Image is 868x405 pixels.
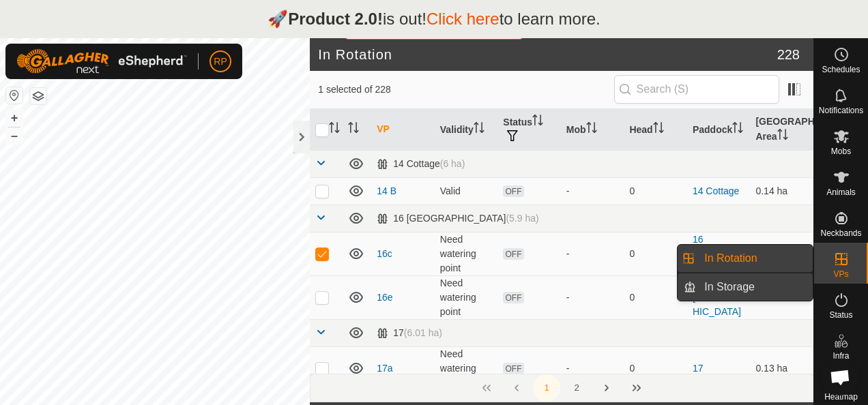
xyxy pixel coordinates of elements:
[829,311,852,319] span: Status
[777,44,800,65] span: 228
[474,124,484,135] p-sorticon: Activate to sort
[678,245,813,272] li: In Rotation
[503,185,523,197] span: OFF
[288,10,383,28] strong: Product 2.0!
[586,124,597,135] p-sorticon: Activate to sort
[435,346,498,390] td: Need watering point
[678,273,813,301] li: In Storage
[820,229,861,237] span: Neckbands
[497,109,561,151] th: Status
[435,275,498,319] td: Need watering point
[750,232,813,275] td: 0.09 ha
[566,247,619,261] div: -
[214,55,227,69] span: RP
[750,109,813,151] th: [GEOGRAPHIC_DATA] Area
[561,109,624,151] th: Mob
[693,277,744,317] a: 16 [GEOGRAPHIC_DATA]
[267,7,601,31] p: 🚀 is out! to learn more.
[377,363,392,374] a: 17a
[693,234,744,273] a: 16 [GEOGRAPHIC_DATA]
[435,177,498,205] td: Valid
[435,109,498,151] th: Validity
[377,292,392,303] a: 16e
[426,10,500,28] a: Click here
[348,124,359,135] p-sorticon: Activate to sort
[624,232,687,275] td: 0
[318,82,613,97] span: 1 selected of 228
[503,363,523,374] span: OFF
[696,245,813,272] a: In Rotation
[318,46,777,63] h2: In Rotation
[377,185,396,196] a: 14 B
[6,127,23,144] button: –
[624,346,687,390] td: 0
[532,117,543,127] p-sorticon: Activate to sort
[624,275,687,319] td: 0
[822,359,858,395] div: Open chat
[377,213,538,224] div: 16 [GEOGRAPHIC_DATA]
[653,124,664,135] p-sorticon: Activate to sort
[624,109,687,151] th: Head
[831,147,851,155] span: Mobs
[6,110,23,126] button: +
[506,213,538,224] span: (5.9 ha)
[377,248,392,259] a: 16c
[533,374,560,402] button: 1
[566,361,619,376] div: -
[833,270,848,278] span: VPs
[696,273,813,301] a: In Storage
[404,327,442,338] span: (6.01 ha)
[750,177,813,205] td: 0.14 ha
[623,374,650,402] button: Last Page
[6,87,23,104] button: Reset Map
[30,88,46,104] button: Map Layers
[377,327,442,339] div: 17
[687,109,751,151] th: Paddock
[16,49,187,74] img: Gallagher Logo
[819,106,863,115] span: Notifications
[704,250,757,267] span: In Rotation
[833,352,849,360] span: Infra
[329,124,340,135] p-sorticon: Activate to sort
[750,346,813,390] td: 0.13 ha
[826,188,856,196] span: Animals
[435,232,498,275] td: Need watering point
[704,279,755,295] span: In Storage
[440,158,465,169] span: (6 ha)
[822,65,860,74] span: Schedules
[693,185,740,196] a: 14 Cottage
[824,393,858,401] span: Heatmap
[593,374,620,402] button: Next Page
[371,109,435,151] th: VP
[624,177,687,205] td: 0
[503,292,523,303] span: OFF
[566,184,619,198] div: -
[563,374,590,402] button: 2
[377,158,465,170] div: 14 Cottage
[777,131,788,142] p-sorticon: Activate to sort
[693,363,704,374] a: 17
[566,290,619,305] div: -
[503,248,523,260] span: OFF
[732,124,743,135] p-sorticon: Activate to sort
[614,75,779,104] input: Search (S)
